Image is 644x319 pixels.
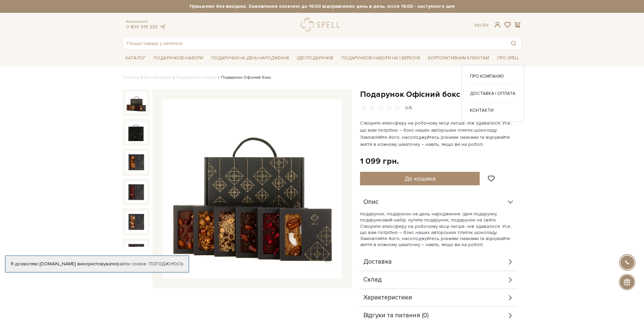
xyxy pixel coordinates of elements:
div: 0/5 [405,105,412,111]
img: Подарунок Офісний бокс [163,99,342,278]
img: Подарунок Офісний бокс [125,92,147,113]
a: Каталог [123,53,148,63]
span: Опис [363,199,379,205]
a: Подарункові набори на 1 Вересня [339,52,423,64]
span: Консультація: [126,20,166,24]
img: Подарунок Офісний бокс [125,151,147,173]
input: Пошук товару у каталозі [123,37,506,49]
span: Характеристики [363,295,412,301]
a: Подарункові набори [151,53,206,63]
a: Доставка і оплата [470,90,516,97]
h1: Подарунок Офісний бокс [360,89,522,100]
img: Подарунок Офісний бокс [125,241,147,263]
span: Доставка [363,259,392,265]
span: До кошика [405,175,435,182]
a: Погоджуюсь [149,261,183,267]
img: Подарунок Офісний бокс [125,181,147,203]
div: Каталог [461,65,524,122]
img: Подарунок Офісний бокс [125,122,147,143]
a: Ідеї подарунків [294,53,336,63]
a: 0 800 319 233 [126,24,158,30]
a: Корпоративним клієнтам [425,52,492,64]
a: telegram [159,24,166,30]
div: Я дозволяю [DOMAIN_NAME] використовувати [5,261,189,267]
p: Створити атмосферу на робочому місці легше, ніж здавалося. Усе, що вам потрібно – бокс наших авто... [360,119,519,148]
a: logo [301,18,343,32]
a: файли cookie [116,261,146,267]
li: Подарунок Офісний бокс [216,75,271,81]
div: 1 099 грн. [360,156,399,166]
a: Головна [123,75,140,80]
a: Вся продукція [144,75,171,80]
a: En [482,22,488,28]
a: Про компанію [470,73,516,79]
p: подарунок, подарунок на день народження, ідея подарунку, подарунковий набір, купити подарунок, по... [360,211,518,248]
a: Подарункові набори [176,75,216,80]
div: Ук [474,22,488,28]
span: | [480,22,481,28]
a: Подарунки на День народження [209,53,292,63]
span: Склад [363,277,382,283]
a: Про Spell [495,53,522,63]
img: Подарунок Офісний бокс [125,211,147,233]
button: Пошук товару у каталозі [506,37,521,49]
strong: Працюємо без вихідних. Замовлення оплачені до 16:00 відправляємо день в день, після 16:00 - насту... [123,3,522,9]
a: Контакти [470,107,516,113]
button: До кошика [360,172,480,185]
span: Відгуки та питання (0) [363,313,429,319]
